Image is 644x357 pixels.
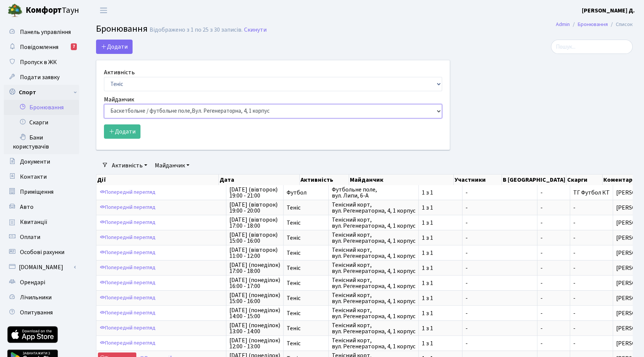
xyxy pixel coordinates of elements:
th: Активність [300,175,349,185]
span: 1 з 1 [422,310,459,316]
span: Особові рахунки [20,248,64,256]
span: - [540,295,567,301]
a: Пропуск в ЖК [4,55,79,70]
span: - [465,325,534,331]
span: 1 з 1 [422,250,459,256]
span: Приміщення [20,188,53,196]
a: Бани користувачів [4,130,79,154]
span: - [465,340,534,346]
span: - [573,294,575,302]
a: Скинути [244,26,267,34]
span: - [465,310,534,316]
span: - [573,249,575,257]
b: [PERSON_NAME] Д. [582,6,635,15]
span: - [540,235,567,241]
span: Теніс [287,235,325,241]
div: Відображено з 1 по 25 з 30 записів. [150,26,243,34]
a: Попередній перегляд [98,322,157,334]
a: Особові рахунки [4,245,79,260]
th: Дії [96,175,219,185]
span: [DATE] (вівторок) 11:00 - 12:00 [229,247,280,259]
a: Попередній перегляд [98,217,157,228]
span: Лічильники [20,293,52,302]
span: [DATE] (понеділок) 16:00 - 17:00 [229,277,280,289]
span: [DATE] (понеділок) 13:00 - 14:00 [229,322,280,334]
span: Тенісний корт, вул. Регенераторна, 4, 1 корпус [332,202,415,214]
span: ТГ Футбол КТ [573,188,610,197]
span: Авто [20,203,34,211]
a: Бронювання [578,20,608,28]
span: Бронювання [96,22,148,35]
span: [DATE] (вівторок) 17:00 - 18:00 [229,217,280,229]
span: Тенісний корт, вул. Регенераторна, 4, 1 корпус [332,322,415,334]
a: Попередній перегляд [98,247,157,259]
span: Тенісний корт, вул. Регенераторна, 4, 1 корпус [332,232,415,244]
a: Попередній перегляд [98,307,157,319]
span: 1 з 1 [422,265,459,271]
span: Тенісний корт, вул. Регенераторна, 4, 1 корпус [332,337,415,349]
span: Тенісний корт, вул. Регенераторна, 4, 1 корпус [332,277,415,289]
span: 1 з 1 [422,340,459,346]
span: - [465,205,534,211]
a: Контакти [4,169,79,184]
span: Теніс [287,310,325,316]
span: - [573,204,575,212]
input: Пошук... [551,40,633,54]
span: Таун [26,4,79,17]
a: Попередній перегляд [98,262,157,274]
span: Тенісний корт, вул. Регенераторна, 4, 1 корпус [332,292,415,304]
a: Спорт [4,85,79,100]
span: 1 з 1 [422,280,459,286]
span: - [540,205,567,211]
a: Попередній перегляд [98,277,157,289]
span: Футбольне поле, вул. Липи, 6-А [332,187,415,199]
span: Теніс [287,265,325,271]
button: Переключити навігацію [94,4,113,17]
a: Оплати [4,230,79,245]
span: - [465,265,534,271]
span: Повідомлення [20,43,58,51]
nav: breadcrumb [545,17,644,32]
div: 7 [71,43,77,50]
span: - [540,190,567,196]
span: 1 з 1 [422,325,459,331]
span: Панель управління [20,28,71,36]
a: Лічильники [4,290,79,305]
li: Список [608,20,633,29]
span: Тенісний корт, вул. Регенераторна, 4, 1 корпус [332,217,415,229]
span: - [573,219,575,227]
span: Теніс [287,280,325,286]
a: Попередній перегляд [98,187,157,198]
span: 1 з 1 [422,190,459,196]
span: Футбол [287,190,325,196]
a: Авто [4,199,79,215]
span: - [465,220,534,226]
span: Теніс [287,325,325,331]
span: [DATE] (понеділок) 17:00 - 18:00 [229,262,280,274]
th: Майданчик [349,175,454,185]
a: Бронювання [4,100,79,115]
th: Скарги [566,175,603,185]
span: - [540,265,567,271]
span: Пропуск в ЖК [20,58,57,66]
th: Участники [454,175,502,185]
a: Скарги [4,115,79,130]
span: Теніс [287,205,325,211]
a: Документи [4,154,79,169]
span: Тенісний корт, вул. Регенераторна, 4, 1 корпус [332,262,415,274]
span: Орендарі [20,278,45,287]
span: - [465,280,534,286]
span: Подати заявку [20,73,60,81]
img: logo.png [8,3,23,18]
span: [DATE] (понеділок) 14:00 - 15:00 [229,307,280,319]
span: - [540,310,567,316]
a: Активність [109,159,150,172]
a: [PERSON_NAME] Д. [582,6,635,15]
span: [DATE] (понеділок) 15:00 - 16:00 [229,292,280,304]
button: Додати [96,40,133,54]
a: Панель управління [4,25,79,40]
span: Опитування [20,308,53,317]
span: [DATE] (вівторок) 19:00 - 20:00 [229,202,280,214]
span: - [540,340,567,346]
span: - [465,190,534,196]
